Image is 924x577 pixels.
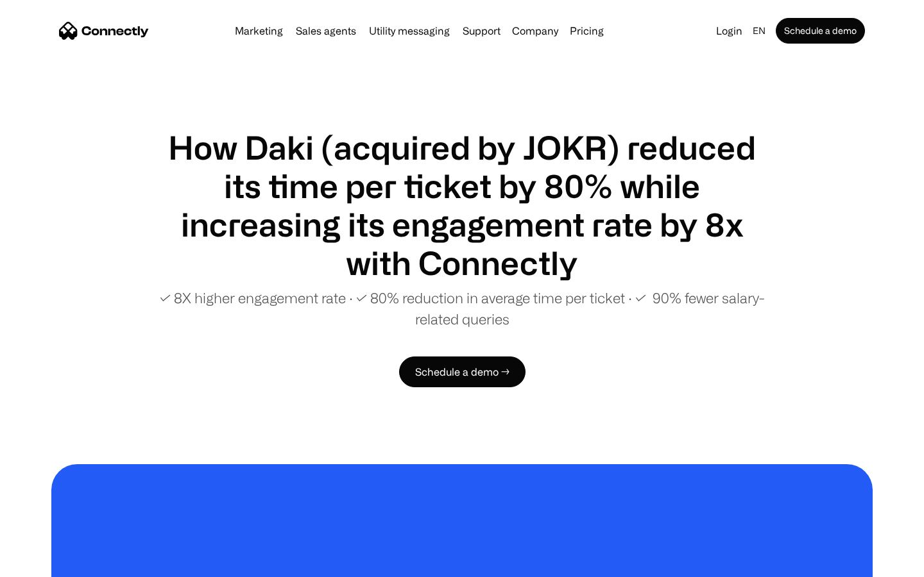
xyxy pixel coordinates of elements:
[512,22,558,40] div: Company
[776,18,865,44] a: Schedule a demo
[230,26,288,36] a: Marketing
[458,26,506,36] a: Support
[364,26,455,36] a: Utility messaging
[26,555,77,573] ul: Language list
[748,22,773,40] div: en
[711,22,748,40] a: Login
[13,553,77,573] aside: Language selected: English
[399,356,526,387] a: Schedule a demo →
[508,22,562,40] div: Company
[154,128,770,282] h1: How Daki (acquired by JOKR) reduced its time per ticket by 80% while increasing its engagement ra...
[753,22,766,40] div: en
[59,21,149,40] a: home
[154,287,770,330] p: ✓ 8X higher engagement rate ∙ ✓ 80% reduction in average time per ticket ∙ ✓ 90% fewer salary-rel...
[291,26,361,36] a: Sales agents
[565,26,609,36] a: Pricing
